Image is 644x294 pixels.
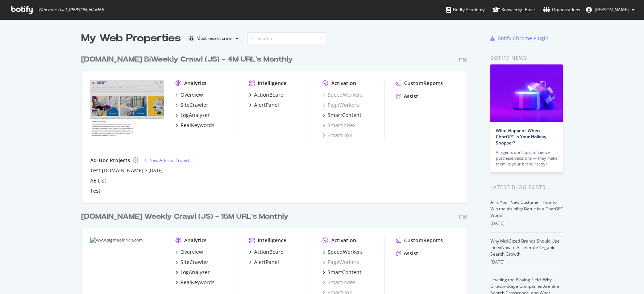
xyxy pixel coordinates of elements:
div: LogAnalyzer [180,112,210,119]
div: AI agents don’t just influence purchase decisions — they make them. Is your brand ready? [496,150,557,167]
div: Most recent crawl [196,36,233,41]
a: [DOMAIN_NAME] Weekly Crawl (JS) - 15M URL's Monthly [81,211,291,222]
a: New Ad-Hoc Project [144,157,190,163]
span: Welcome back, [PERSON_NAME] ! [38,7,104,13]
div: ActionBoard [254,91,284,98]
a: RealKeywords [175,279,215,286]
a: Assist [396,93,418,100]
div: ActionBoard [254,248,284,256]
a: AlertPanel [249,101,279,109]
div: Assist [404,93,418,100]
div: LogAnalyzer [180,269,210,276]
a: Why Mid-Sized Brands Should Use IndexNow to Accelerate Organic Search Growth [490,238,560,257]
div: [DATE] [490,220,563,227]
a: AlertPanel [249,259,279,266]
a: SmartIndex [323,279,356,286]
span: Andres Perea [595,7,629,13]
div: New Ad-Hoc Project [149,157,190,163]
a: AE List [90,177,106,184]
button: [PERSON_NAME] [580,4,640,16]
a: Test [90,187,100,194]
a: RealKeywords [175,122,215,129]
input: Search [247,32,327,45]
a: SmartContent [323,269,361,276]
div: Botify Chrome Plugin [498,35,549,42]
a: ActionBoard [249,248,284,256]
a: SmartIndex [323,122,356,129]
div: Botify Academy [446,6,485,13]
a: CustomReports [396,237,443,244]
a: What Happens When ChatGPT Is Your Holiday Shopper? [496,127,546,146]
a: CustomReports [396,80,443,87]
a: Assist [396,250,418,257]
div: My Web Properties [81,31,181,46]
button: Most recent crawl [187,33,241,44]
div: AlertPanel [254,259,279,266]
a: [DOMAIN_NAME] BiWeekly Crawl (JS) - 4M URL's Monthly [81,54,296,65]
div: CustomReports [404,237,443,244]
div: Analytics [184,237,207,244]
div: Botify news [490,54,563,62]
div: Ad-Hoc Projects [90,157,130,164]
a: LogAnalyzer [175,269,210,276]
div: SmartContent [328,112,361,119]
div: Pro [459,214,467,220]
a: Botify Chrome Plugin [490,35,549,42]
div: CustomReports [404,80,443,87]
a: SmartLink [323,132,352,139]
div: SiteCrawler [180,259,208,266]
div: Activation [331,237,356,244]
div: Intelligence [258,237,286,244]
div: Pro [459,57,467,63]
div: RealKeywords [180,279,215,286]
a: ActionBoard [249,91,284,98]
div: Activation [331,80,356,87]
div: Analytics [184,80,207,87]
img: merckmillipore.com [90,80,164,138]
div: Knowledge Base [493,6,535,13]
div: Latest Blog Posts [490,183,563,191]
div: [DOMAIN_NAME] Weekly Crawl (JS) - 15M URL's Monthly [81,211,288,222]
div: Overview [180,91,203,98]
a: SiteCrawler [175,101,208,109]
a: Overview [175,248,203,256]
a: SpeedWorkers [323,248,363,256]
div: [DOMAIN_NAME] BiWeekly Crawl (JS) - 4M URL's Monthly [81,54,293,65]
div: RealKeywords [180,122,215,129]
div: Assist [404,250,418,257]
a: LogAnalyzer [175,112,210,119]
div: [DATE] [490,259,563,265]
div: AlertPanel [254,101,279,109]
div: Organizations [543,6,580,13]
div: Overview [180,248,203,256]
a: [DATE] [149,167,163,173]
a: AI Is Your New Customer: How to Win the Visibility Battle in a ChatGPT World [490,199,563,218]
div: SpeedWorkers [328,248,363,256]
a: Overview [175,91,203,98]
div: Intelligence [258,80,286,87]
a: SmartContent [323,112,361,119]
a: PageWorkers [323,259,359,266]
a: PageWorkers [323,101,359,109]
a: SpeedWorkers [323,91,363,98]
img: What Happens When ChatGPT Is Your Holiday Shopper? [490,64,563,122]
a: SiteCrawler [175,259,208,266]
div: SmartContent [328,269,361,276]
div: SiteCrawler [180,101,208,109]
a: Test [DOMAIN_NAME] [90,167,144,174]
